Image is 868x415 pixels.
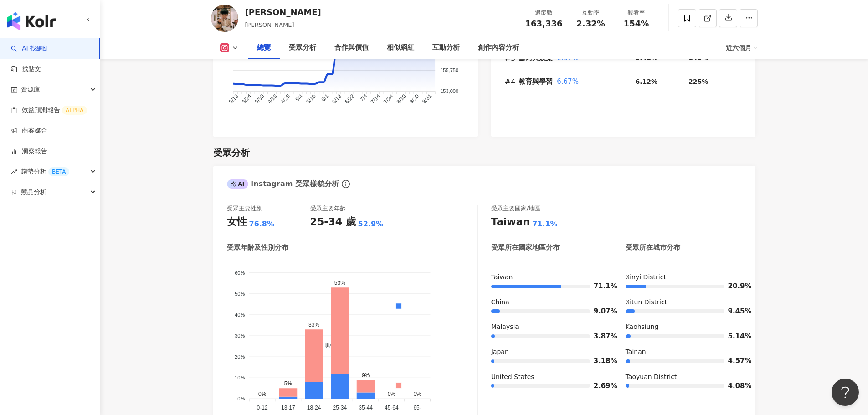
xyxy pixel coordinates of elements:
a: 洞察報告 [11,147,47,156]
tspan: 7/24 [382,93,395,105]
div: 創作內容分析 [478,42,519,53]
div: [PERSON_NAME] [245,6,321,18]
div: China [491,298,607,307]
tspan: 6/1 [320,93,330,103]
tspan: 4/25 [279,93,291,105]
tspan: 10% [235,375,245,380]
tspan: 0-12 [257,405,267,411]
span: 154% [624,19,649,28]
tspan: 13-17 [281,405,295,411]
tspan: 7/14 [369,93,381,105]
tspan: 3/13 [227,93,240,105]
div: Malaysia [491,323,607,332]
div: 女性 [227,215,247,229]
div: 互動率 [574,8,608,17]
tspan: 40% [235,312,245,318]
div: 25-34 歲 [310,215,356,229]
div: AI [227,179,249,189]
tspan: 45-64 [385,405,399,411]
span: 4.57% [728,358,742,364]
span: 資源庫 [21,79,40,100]
span: [PERSON_NAME] [245,21,294,28]
tspan: 5/4 [294,93,304,103]
div: United States [491,373,607,382]
span: 男性 [318,343,336,349]
div: 受眾所在城市分布 [626,243,680,252]
div: 受眾主要國家/地區 [491,205,540,213]
div: 總覽 [257,42,271,53]
span: 教育與學習 [519,77,553,86]
div: Taiwan [491,215,530,229]
div: Taoyuan District [626,373,742,382]
span: 2.32% [576,19,605,28]
span: 4.08% [728,383,742,389]
div: Japan [491,348,607,357]
div: 受眾年齡及性別分布 [227,243,288,252]
tspan: 60% [235,270,245,276]
tspan: 20% [235,354,245,359]
span: 6.12% [636,78,658,85]
div: 受眾主要性別 [227,205,262,213]
div: Xinyi District [626,273,742,282]
tspan: 8/31 [421,93,433,105]
tspan: 0% [237,396,245,401]
tspan: 7/4 [359,93,369,103]
div: 受眾分析 [213,146,250,159]
tspan: 3/30 [253,93,266,105]
tspan: 50% [235,291,245,297]
a: 商案媒合 [11,126,47,135]
span: 競品分析 [21,182,46,202]
iframe: Help Scout Beacon - Open [832,379,859,406]
tspan: 25-34 [333,405,347,411]
span: 趨勢分析 [21,161,69,182]
div: 52.9% [358,219,384,229]
tspan: 35-44 [359,405,373,411]
div: Xitun District [626,298,742,307]
span: info-circle [340,179,351,190]
span: 3.87% [594,333,607,340]
div: 相似網紅 [387,42,414,53]
span: 71.1% [594,283,607,290]
span: rise [11,169,17,175]
tspan: 8/10 [395,93,407,105]
div: Tainan [626,348,742,357]
span: 9.45% [728,308,742,315]
tspan: 30% [235,333,245,338]
span: 9.07% [594,308,607,315]
div: 76.8% [249,219,275,229]
div: Kaohsiung [626,323,742,332]
span: 2.69% [594,383,607,389]
tspan: 4/13 [266,93,278,105]
div: Taiwan [491,273,607,282]
span: 6.67% [557,77,579,86]
span: 3.18% [594,358,607,364]
span: 5.14% [728,333,742,340]
tspan: 6/13 [330,93,343,105]
tspan: 3/24 [240,93,252,105]
div: Instagram 受眾樣貌分析 [227,179,339,189]
span: 6.67% [557,54,579,62]
span: 藝術與娛樂 [519,54,553,62]
span: 163,336 [525,19,563,28]
div: 追蹤數 [525,8,563,17]
tspan: 6/22 [344,93,356,105]
tspan: 8/20 [408,93,420,105]
tspan: 65- [413,405,421,411]
a: searchAI 找網紅 [11,44,49,53]
tspan: 155,750 [440,67,458,73]
div: 合作與價值 [334,42,369,53]
div: #4 [505,76,519,87]
div: 互動分析 [432,42,460,53]
div: 觀看率 [619,8,654,17]
a: 效益預測報告ALPHA [11,106,87,115]
img: logo [7,12,56,30]
span: 20.9% [728,283,742,290]
div: BETA [48,167,69,176]
div: 受眾分析 [289,42,316,53]
div: 受眾所在國家地區分布 [491,243,560,252]
tspan: 5/15 [305,93,317,105]
div: 近六個月 [726,41,758,55]
div: 71.1% [532,219,558,229]
span: 225% [688,78,708,85]
div: 受眾主要年齡 [310,205,346,213]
